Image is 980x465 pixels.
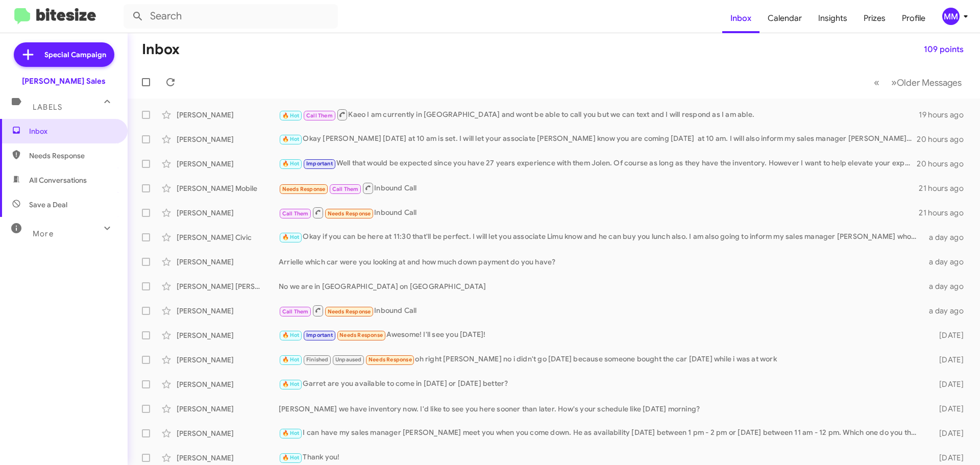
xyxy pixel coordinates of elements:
span: Call Them [282,308,309,315]
div: MM [942,8,960,25]
span: 109 points [924,40,964,59]
div: [PERSON_NAME] [177,208,279,218]
div: Inbound Call [279,304,923,317]
span: Call Them [332,186,359,192]
div: Arrielle which car were you looking at and how much down payment do you have? [279,257,923,267]
span: Needs Response [328,308,371,315]
span: Older Messages [897,77,962,88]
div: [PERSON_NAME] [177,257,279,267]
div: [DATE] [923,404,972,414]
div: oh right [PERSON_NAME] no i didn't go [DATE] because someone bought the car [DATE] while i was at... [279,354,923,365]
span: Inbox [29,126,116,136]
div: [PERSON_NAME] [177,134,279,144]
span: » [891,76,897,89]
div: a day ago [923,257,972,267]
div: [PERSON_NAME] [177,110,279,120]
span: 🔥 Hot [282,430,300,436]
span: Call Them [306,112,333,119]
input: Search [124,4,338,29]
span: 🔥 Hot [282,112,300,119]
div: [PERSON_NAME] we have inventory now. I'd like to see you here sooner than later. How's your sched... [279,404,923,414]
div: a day ago [923,281,972,291]
div: 20 hours ago [917,134,972,144]
div: I can have my sales manager [PERSON_NAME] meet you when you come down. He as availability [DATE] ... [279,427,923,439]
span: Needs Response [369,356,412,363]
div: [PERSON_NAME] Sales [22,76,106,86]
span: Labels [33,103,62,112]
span: All Conversations [29,175,87,185]
div: [PERSON_NAME] [177,306,279,316]
span: Important [306,160,333,167]
a: Inbox [722,4,759,33]
span: 🔥 Hot [282,454,300,461]
div: [DATE] [923,330,972,340]
div: No we are in [GEOGRAPHIC_DATA] on [GEOGRAPHIC_DATA] [279,281,923,291]
span: Needs Response [339,332,383,338]
div: Okay if you can be here at 11:30 that'll be perfect. I will let you associate Limu know and he ca... [279,231,923,243]
div: Kaeo I am currently in [GEOGRAPHIC_DATA] and wont be able to call you but we can text and I will ... [279,108,919,121]
div: 19 hours ago [919,110,972,120]
span: « [874,76,879,89]
div: [PERSON_NAME] [177,355,279,365]
a: Profile [894,4,934,33]
div: a day ago [923,306,972,316]
div: [PERSON_NAME] [177,379,279,389]
div: [DATE] [923,379,972,389]
div: Garret are you available to come in [DATE] or [DATE] better? [279,378,923,390]
div: Awesome! I'll see you [DATE]! [279,329,923,341]
span: Special Campaign [44,50,106,60]
span: Important [306,332,333,338]
button: Previous [868,72,886,93]
span: Needs Response [282,186,326,192]
a: Special Campaign [14,42,114,67]
div: [PERSON_NAME] [PERSON_NAME] [177,281,279,291]
span: 🔥 Hot [282,332,300,338]
div: Inbound Call [279,182,919,194]
nav: Page navigation example [868,72,968,93]
span: 🔥 Hot [282,160,300,167]
a: Prizes [855,4,894,33]
a: Insights [810,4,855,33]
div: [PERSON_NAME] [177,404,279,414]
span: 🔥 Hot [282,136,300,142]
div: [PERSON_NAME] [177,159,279,169]
span: Needs Response [328,210,371,217]
div: [PERSON_NAME] [177,428,279,438]
div: 21 hours ago [919,183,972,193]
button: 109 points [916,40,972,59]
span: More [33,229,54,238]
div: 20 hours ago [917,159,972,169]
span: Call Them [282,210,309,217]
a: Calendar [759,4,810,33]
div: Thank you! [279,452,923,463]
span: Finished [306,356,329,363]
h1: Inbox [142,41,180,58]
span: Save a Deal [29,200,67,210]
div: [PERSON_NAME] [177,453,279,463]
div: [PERSON_NAME] Civic [177,232,279,242]
div: [DATE] [923,428,972,438]
div: [PERSON_NAME] [177,330,279,340]
div: [DATE] [923,355,972,365]
span: 🔥 Hot [282,381,300,387]
div: 21 hours ago [919,208,972,218]
span: Unpaused [335,356,362,363]
span: 🔥 Hot [282,356,300,363]
div: Inbound Call [279,206,919,219]
div: a day ago [923,232,972,242]
div: [DATE] [923,453,972,463]
div: Okay [PERSON_NAME] [DATE] at 10 am is set. I will let your associate [PERSON_NAME] know you are c... [279,133,917,145]
div: [PERSON_NAME] Mobile [177,183,279,193]
span: Needs Response [29,151,116,161]
button: Next [885,72,968,93]
div: Well that would be expected since you have 27 years experience with them Jolen. Of course as long... [279,158,917,169]
button: MM [934,8,969,25]
span: 🔥 Hot [282,234,300,240]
